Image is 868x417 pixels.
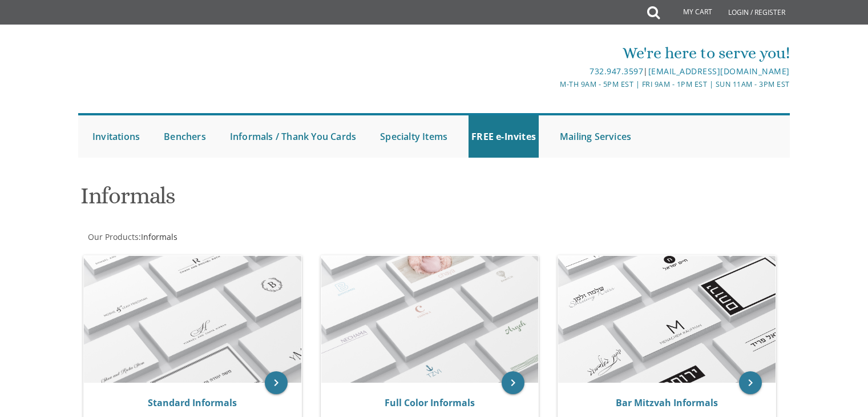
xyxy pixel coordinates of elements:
[316,42,790,65] div: We're here to serve you!
[648,66,790,77] a: [EMAIL_ADDRESS][DOMAIN_NAME]
[659,1,720,24] a: My Cart
[739,371,762,394] a: keyboard_arrow_right
[590,66,643,77] a: 732.947.3597
[385,396,475,409] a: Full Color Informals
[227,115,359,158] a: Informals / Thank You Cards
[87,231,139,242] a: Our Products
[558,256,776,383] img: Bar Mitzvah Informals
[265,371,288,394] a: keyboard_arrow_right
[148,396,237,409] a: Standard Informals
[316,78,790,90] div: M-Th 9am - 5pm EST | Fri 9am - 1pm EST | Sun 11am - 3pm EST
[90,115,143,158] a: Invitations
[469,115,539,158] a: FREE e-Invites
[321,256,539,383] img: Full Color Informals
[502,371,524,394] a: keyboard_arrow_right
[316,65,790,78] div: |
[161,115,209,158] a: Benchers
[377,115,450,158] a: Specialty Items
[141,231,177,242] span: Informals
[616,396,718,409] a: Bar Mitzvah Informals
[84,256,301,383] img: Standard Informals
[557,115,634,158] a: Mailing Services
[78,231,434,243] div: :
[80,183,546,217] h1: Informals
